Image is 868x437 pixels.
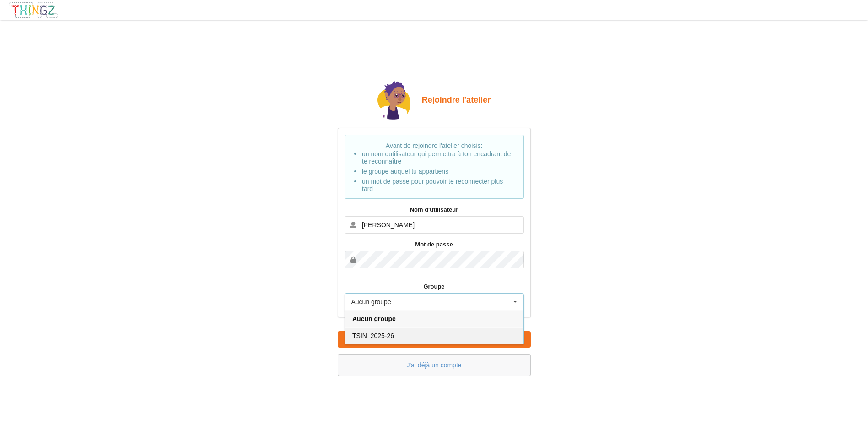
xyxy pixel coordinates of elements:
[345,205,524,214] label: Nom d'utilisateur
[345,282,524,291] label: Groupe
[377,81,410,121] img: doc.svg
[362,150,514,166] div: un nom dutilisateur qui permettra à ton encadrant de te reconnaître
[351,299,391,305] div: Aucun groupe
[352,332,394,339] span: TSIN_2025-26
[338,331,531,348] button: Rejoindre
[406,361,461,369] a: J'ai déjà un compte
[362,176,514,192] div: un mot de passe pour pouvoir te reconnecter plus tard
[352,315,396,322] span: Aucun groupe
[338,80,531,121] div: Rejoindre l'atelier
[362,166,514,176] div: le groupe auquel tu appartiens
[9,1,58,19] img: thingz_logo.png
[354,141,514,192] p: Avant de rejoindre l'atelier choisis:
[345,240,524,249] label: Mot de passe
